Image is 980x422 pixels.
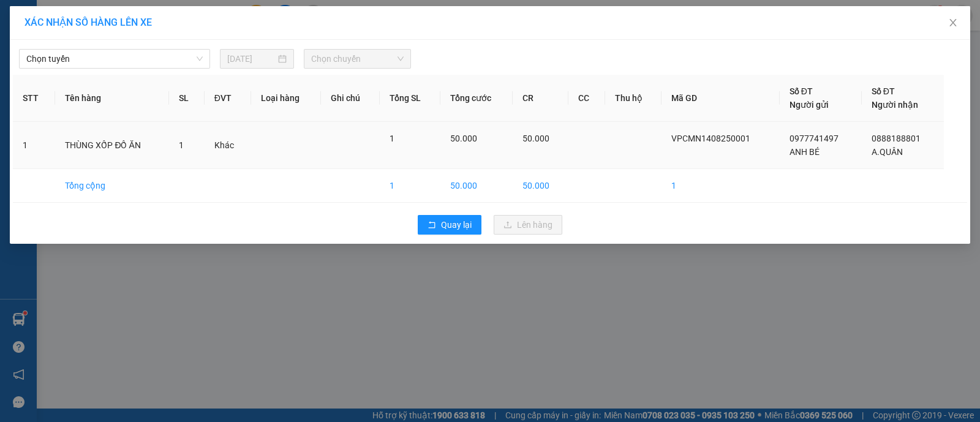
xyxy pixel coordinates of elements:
[428,220,436,230] span: rollback
[205,122,252,169] td: Khác
[55,122,169,169] td: THÙNG XỐP ĐỒ ĂN
[6,6,178,52] li: Nam Hải Limousine
[872,100,918,110] span: Người nhận
[380,75,440,122] th: Tổng SL
[872,86,895,96] span: Số ĐT
[790,134,839,143] span: 0977741497
[418,215,481,235] button: rollbackQuay lại
[513,75,568,122] th: CR
[55,75,169,122] th: Tên hàng
[936,6,970,40] button: Close
[790,147,820,157] span: ANH BÉ
[13,122,55,169] td: 1
[440,75,513,122] th: Tổng cước
[6,66,85,80] li: VP VP chợ Mũi Né
[6,82,15,91] span: environment
[390,134,394,143] span: 1
[26,50,203,68] span: Chọn tuyến
[85,66,163,107] li: VP VP [PERSON_NAME] Lão
[227,52,276,66] input: 14/08/2025
[513,169,568,203] td: 50.000
[522,134,549,143] span: 50.000
[13,75,55,122] th: STT
[494,215,562,235] button: uploadLên hàng
[441,218,472,232] span: Quay lại
[179,140,184,150] span: 1
[948,18,958,28] span: close
[790,86,813,96] span: Số ĐT
[568,75,605,122] th: CC
[380,169,440,203] td: 1
[790,100,829,110] span: Người gửi
[661,75,780,122] th: Mã GD
[55,169,169,203] td: Tổng cộng
[440,169,513,203] td: 50.000
[6,6,49,49] img: logo.jpg
[872,134,921,143] span: 0888188801
[321,75,380,122] th: Ghi chú
[311,50,404,68] span: Chọn chuyến
[24,17,152,28] span: XÁC NHẬN SỐ HÀNG LÊN XE
[872,147,903,157] span: A.QUÂN
[251,75,321,122] th: Loại hàng
[205,75,252,122] th: ĐVT
[605,75,661,122] th: Thu hộ
[169,75,204,122] th: SL
[671,134,750,143] span: VPCMN1408250001
[450,134,477,143] span: 50.000
[661,169,780,203] td: 1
